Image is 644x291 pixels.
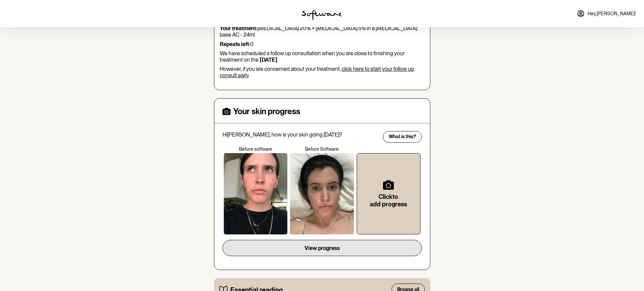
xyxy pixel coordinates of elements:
h6: Click to add progress [368,193,409,208]
h4: Your skin progress [233,107,300,117]
a: click here to start your follow up consult early [220,66,414,79]
button: What is this? [383,131,422,143]
img: software logo [302,9,342,20]
span: View progress [305,245,340,251]
p: 0 [220,41,425,47]
button: View progress [222,240,422,256]
strong: Repeats left: [220,41,250,47]
a: Hey,[PERSON_NAME]! [573,5,640,22]
p: [MEDICAL_DATA] 20% + [MEDICAL_DATA] 5% in a [MEDICAL_DATA] base AC - 24ml [220,25,425,38]
span: What is this? [389,134,416,140]
b: [DATE] [260,57,277,63]
p: Before Software [289,146,355,152]
p: Hi [PERSON_NAME] , how is your skin going [DATE]? [222,131,379,138]
p: Before software [222,146,289,152]
p: We have scheduled a follow up consultation when you are close to finishing your treatment on the . [220,50,425,63]
span: Hey, [PERSON_NAME] ! [588,11,636,17]
p: However, if you are concerned about your treatment, [220,66,425,79]
strong: Your treatment: [220,25,257,32]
